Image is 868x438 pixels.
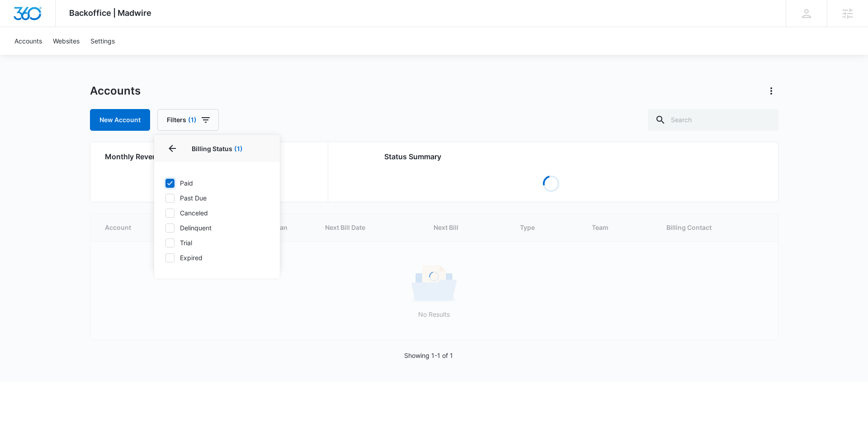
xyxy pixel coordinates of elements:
label: Past Due [165,193,269,203]
h2: Monthly Revenue [105,151,317,162]
label: Canceled [165,208,269,218]
a: New Account [90,109,150,131]
button: Filters(1) [157,109,219,131]
input: Search [648,109,778,131]
h2: Status Summary [384,151,718,162]
a: Settings [85,27,120,55]
span: (1) [234,145,243,152]
label: Paid [165,178,269,188]
p: Showing 1-1 of 1 [404,351,453,360]
label: Expired [165,253,269,262]
label: Delinquent [165,223,269,233]
a: Websites [47,27,85,55]
span: Backoffice | Madwire [69,8,151,18]
button: Back [165,141,179,156]
label: Trial [165,238,269,248]
p: Billing Status [165,144,269,153]
h1: Accounts [90,84,141,98]
button: Actions [764,84,778,98]
a: Accounts [9,27,47,55]
span: (1) [188,117,197,123]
